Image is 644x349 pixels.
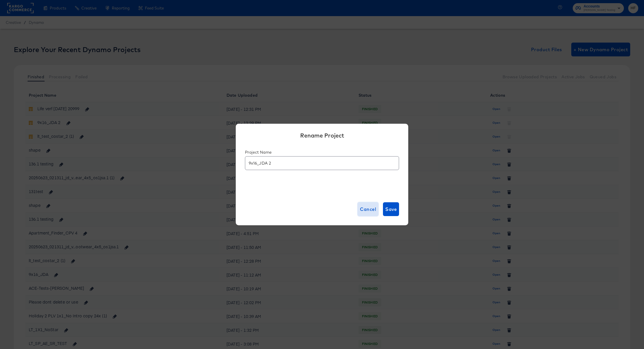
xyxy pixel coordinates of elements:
[383,202,399,216] button: Save
[385,205,397,213] span: Save
[236,124,408,139] div: Rename Project
[360,205,376,213] span: Cancel
[358,202,378,216] button: Cancel
[245,149,399,171] div: Project Name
